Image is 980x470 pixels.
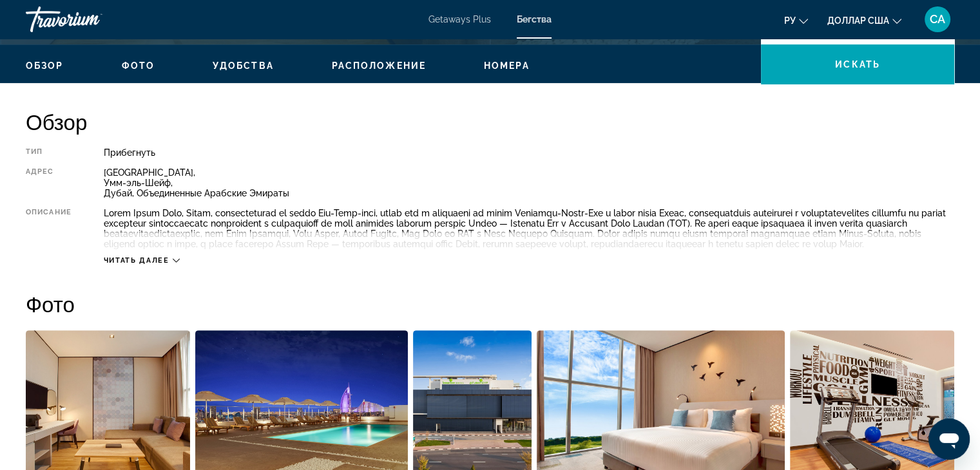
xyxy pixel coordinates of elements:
[428,14,491,24] a: Getaways Plus
[784,11,808,30] button: Изменить язык
[827,11,901,30] button: Изменить валюту
[761,44,954,84] button: искать
[104,188,289,198] font: Дубай, Объединенные Арабские Эмираты
[104,167,195,178] font: [GEOGRAPHIC_DATA],
[104,178,173,188] font: Умм-эль-Шейф,
[928,418,970,460] iframe: Кнопка запуска окна обмена сообщениями
[26,3,155,36] a: Травориум
[213,61,274,71] font: Удобства
[122,61,155,71] font: Фото
[332,60,426,71] button: Расположение
[26,167,54,176] font: Адрес
[930,12,945,26] font: СА
[827,15,889,26] font: доллар США
[26,208,72,216] font: Описание
[26,60,64,71] button: Обзор
[213,60,274,71] button: Удобства
[26,61,64,71] font: Обзор
[122,60,155,71] button: Фото
[104,256,180,265] button: Читать далее
[835,59,880,70] font: искать
[484,60,530,71] button: Номера
[517,14,552,24] a: Бегства
[332,61,426,71] font: Расположение
[921,6,954,33] button: Меню пользователя
[484,61,530,71] font: Номера
[104,147,155,158] font: Прибегнуть
[784,15,796,26] font: ру
[26,147,43,156] font: Тип
[104,256,169,265] font: Читать далее
[26,291,75,317] font: Фото
[26,109,87,135] font: Обзор
[104,208,946,249] font: Lorem Ipsum Dolo, Sitam, consecteturad el seddo Eiu-Temp-inci, utlab etd m aliquaeni ad minim Ven...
